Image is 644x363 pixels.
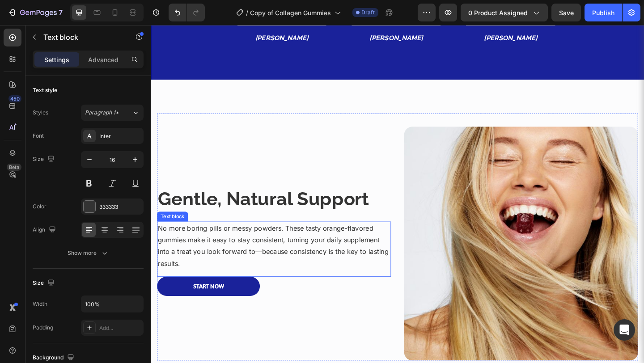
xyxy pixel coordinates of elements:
div: Size [33,153,56,165]
div: 450 [8,95,21,102]
div: Inter [99,132,141,140]
button: Save [551,4,581,21]
iframe: Design area [151,25,644,363]
div: Align [33,224,58,236]
div: Beta [7,164,21,171]
button: Paragraph 1* [81,105,144,121]
div: Styles [33,109,48,117]
div: Text style [33,86,57,94]
div: Size [33,277,56,289]
div: Color [33,203,47,211]
input: Auto [81,296,143,312]
div: Show more [68,249,109,257]
div: Undo/Redo [169,4,205,21]
button: 0 product assigned [461,4,548,21]
p: Settings [44,55,69,64]
button: Publish [585,4,622,21]
span: / [246,8,248,17]
div: Font [33,132,44,140]
div: Padding [33,324,53,332]
div: 333333 [99,203,141,211]
span: 0 product assigned [468,8,528,17]
span: Copy of Collagen Gummies [250,8,331,17]
span: Draft [361,8,375,17]
button: 7 [4,4,67,21]
div: Add... [99,324,141,332]
span: Save [559,9,574,17]
button: Show more [33,245,144,261]
p: 7 [59,7,63,18]
p: Advanced [88,55,119,64]
p: Text block [43,32,119,42]
div: Width [33,300,47,308]
span: Paragraph 1* [85,109,119,117]
div: Publish [592,8,614,17]
div: Open Intercom Messenger [614,319,635,341]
